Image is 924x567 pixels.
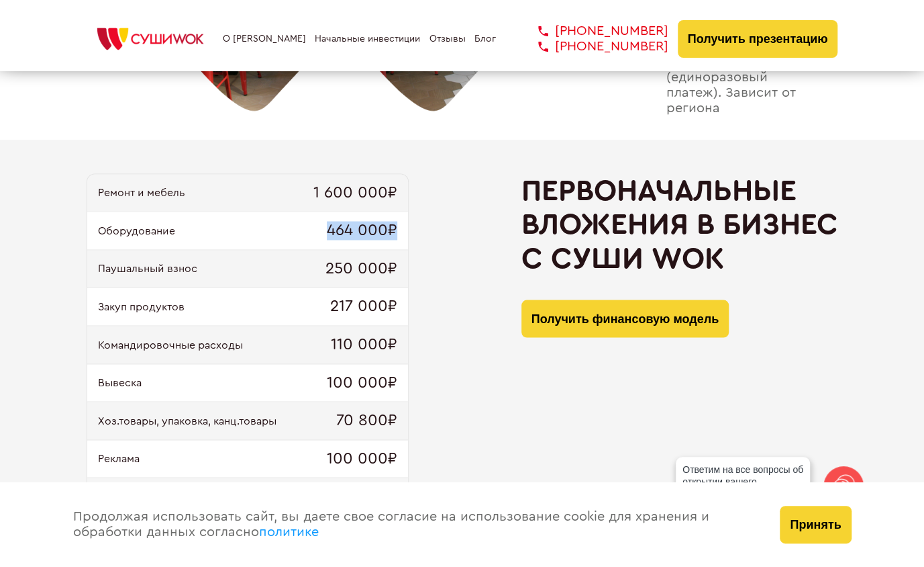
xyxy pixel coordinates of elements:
span: паушальный взнос (единоразовый платеж). Зависит от региона [666,54,838,116]
a: [PHONE_NUMBER] [518,39,668,54]
span: Реклама [98,452,140,464]
h2: Первоначальные вложения в бизнес с Суши Wok [521,173,838,275]
div: Ответим на все вопросы об открытии вашего [PERSON_NAME]! [676,457,810,507]
a: Отзывы [429,34,466,44]
span: Хоз.товары, упаковка, канц.товары [98,415,276,427]
a: Начальные инвестиции [315,34,420,44]
span: 110 000₽ [331,335,397,354]
span: 217 000₽ [330,297,397,316]
a: политике [259,525,319,539]
span: 70 800₽ [336,411,397,430]
button: Принять [780,506,851,543]
span: 100 000₽ [327,449,397,468]
span: Паушальный взнос [98,262,197,274]
img: СУШИWOK [87,24,214,54]
div: Продолжая использовать сайт, вы даете свое согласие на использование cookie для хранения и обрабо... [60,482,767,567]
button: Получить финансовую модель [521,300,729,337]
a: [PHONE_NUMBER] [518,24,668,39]
span: 250 000₽ [325,259,397,278]
span: 1 600 000₽ [313,183,397,202]
button: Получить презентацию [678,20,838,58]
a: Блог [474,34,496,44]
span: Закуп продуктов [98,300,185,312]
span: Оборудование [98,224,175,236]
span: Вывеска [98,376,142,388]
span: 464 000₽ [327,221,397,240]
span: 100 000₽ [327,374,397,392]
a: О [PERSON_NAME] [223,34,306,44]
span: Командировочные расходы [98,339,243,351]
span: Ремонт и мебель [98,186,185,198]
